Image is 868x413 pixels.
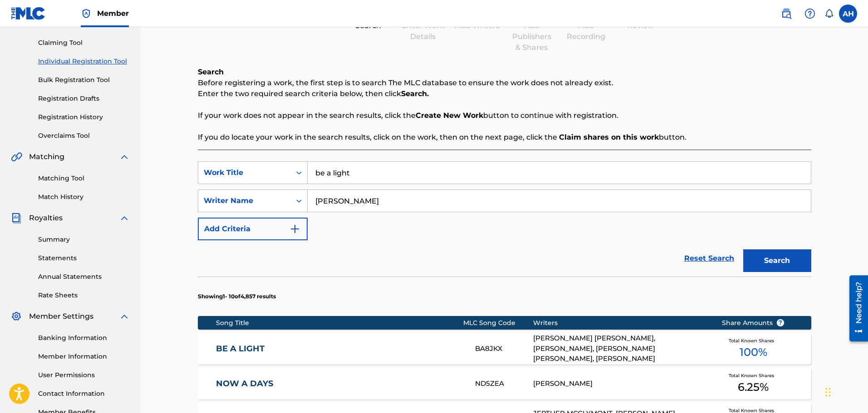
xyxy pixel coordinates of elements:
[38,272,130,282] a: Annual Statements
[533,379,708,389] div: [PERSON_NAME]
[38,38,130,48] a: Claiming Tool
[38,370,130,380] a: User Permissions
[119,213,130,224] img: expand
[743,249,811,272] button: Search
[559,133,659,141] strong: Claim shares on this work
[781,8,792,19] img: search
[11,7,46,20] img: MLC Logo
[729,372,778,379] span: Total Known Shares
[463,318,533,328] div: MLC Song Code
[38,174,130,183] a: Matching Tool
[843,272,868,345] iframe: Resource Center
[823,369,868,413] iframe: Chat Widget
[738,379,769,395] span: 6.25 %
[38,94,130,103] a: Registration Drafts
[119,151,130,162] img: expand
[11,311,22,322] img: Member Settings
[204,195,285,206] div: Writer Name
[216,379,463,389] a: NOW A DAYS
[81,8,92,19] img: Top Rightsholder
[11,151,22,162] img: Matching
[475,379,533,389] div: ND5ZEA
[839,5,857,23] div: User Menu
[216,318,463,328] div: Song Title
[777,5,795,23] a: Public Search
[533,318,708,328] div: Writers
[680,248,739,268] a: Reset Search
[416,111,483,120] strong: Create New Work
[38,57,130,66] a: Individual Registration Tool
[119,311,130,322] img: expand
[204,167,285,178] div: Work Title
[29,151,64,162] span: Matching
[509,20,554,53] div: Add Publishers & Shares
[38,192,130,202] a: Match History
[11,213,22,224] img: Royalties
[198,68,224,76] b: Search
[198,88,811,99] p: Enter the two required search criteria below, then click
[400,20,446,42] div: Enter Work Details
[29,311,93,322] span: Member Settings
[198,78,811,88] p: Before registering a work, the first step is to search The MLC database to ensure the work does n...
[38,333,130,343] a: Banking Information
[740,344,767,360] span: 100 %
[216,344,463,354] a: BE A LIGHT
[825,379,831,406] div: Drag
[729,337,778,344] span: Total Known Shares
[289,224,300,234] img: 9d2ae6d4665cec9f34b9.svg
[97,8,129,19] span: Member
[564,20,609,42] div: Add Recording
[801,5,819,23] div: Help
[198,292,276,301] p: Showing 1 - 10 of 4,857 results
[475,344,533,354] div: BA8JKX
[533,333,708,364] div: [PERSON_NAME] [PERSON_NAME], [PERSON_NAME], [PERSON_NAME] [PERSON_NAME], [PERSON_NAME]
[198,132,811,143] p: If you do locate your work in the search results, click on the work, then on the next page, click...
[38,253,130,263] a: Statements
[29,213,63,224] span: Royalties
[38,235,130,244] a: Summary
[198,110,811,121] p: If your work does not appear in the search results, click the button to continue with registration.
[38,389,130,398] a: Contact Information
[777,319,784,326] span: ?
[38,112,130,122] a: Registration History
[804,8,815,19] img: help
[38,131,130,141] a: Overclaims Tool
[38,352,130,361] a: Member Information
[722,318,785,328] span: Share Amounts
[401,89,429,98] strong: Search.
[198,161,811,277] form: Search Form
[824,9,834,18] div: Notifications
[38,291,130,300] a: Rate Sheets
[198,218,308,240] button: Add Criteria
[38,75,130,85] a: Bulk Registration Tool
